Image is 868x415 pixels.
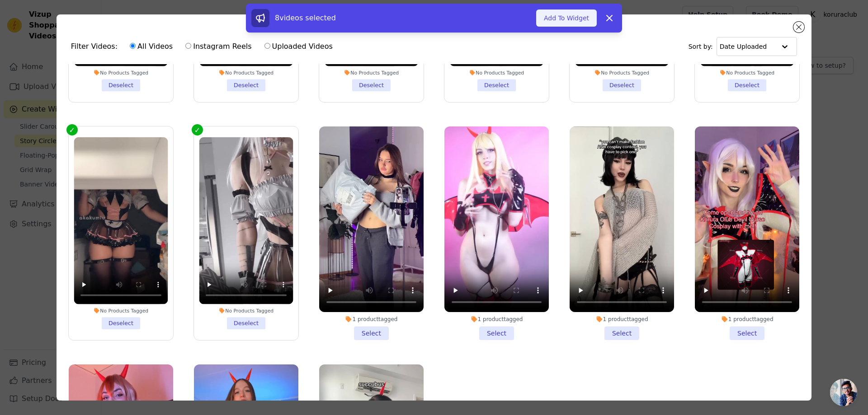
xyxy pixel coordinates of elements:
div: No Products Tagged [199,307,293,313]
label: Instagram Reels [185,41,252,52]
div: No Products Tagged [199,70,293,76]
label: All Videos [129,41,173,52]
div: 1 product tagged [695,316,799,323]
div: No Products Tagged [700,70,794,76]
button: Add To Widget [536,9,597,27]
div: 1 product tagged [444,316,549,323]
div: No Products Tagged [74,70,168,76]
div: No Products Tagged [324,70,418,76]
span: 8 videos selected [275,14,336,22]
label: Uploaded Videos [264,41,333,52]
div: Sort by: [689,37,797,56]
div: No Products Tagged [74,307,168,313]
a: 开放式聊天 [830,379,857,406]
div: No Products Tagged [450,70,544,76]
div: Filter Videos: [71,36,338,57]
div: 1 product tagged [570,316,674,323]
div: No Products Tagged [575,70,669,76]
div: 1 product tagged [319,316,424,323]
